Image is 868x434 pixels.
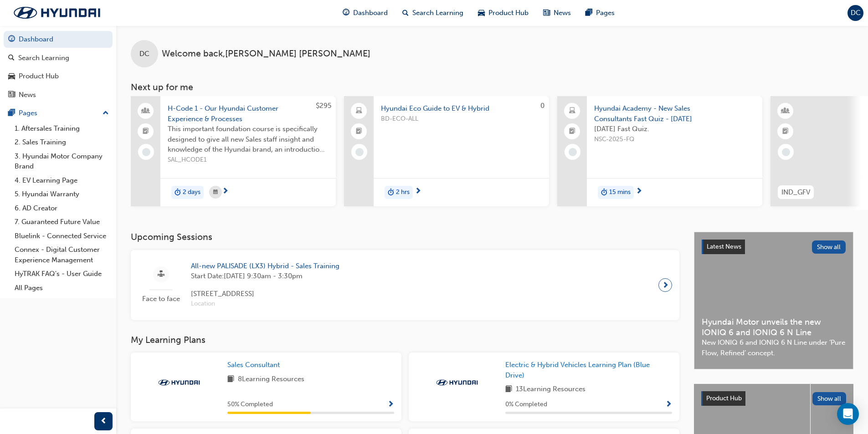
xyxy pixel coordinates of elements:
[847,5,863,21] button: DC
[162,49,370,59] span: Welcome back , [PERSON_NAME] [PERSON_NAME]
[662,279,669,291] span: next-icon
[143,105,149,117] span: people-icon
[543,7,550,19] span: news-icon
[11,281,113,295] a: All Pages
[8,91,15,99] span: news-icon
[540,102,544,110] span: 0
[356,105,362,117] span: laptop-icon
[601,187,607,199] span: duration-icon
[609,187,631,198] span: 15 mins
[594,103,755,124] span: Hyundai Academy - New Sales Consultants Fast Quiz - [DATE]
[222,188,229,196] span: next-icon
[227,360,283,370] a: Sales Consultant
[812,240,846,254] button: Show all
[412,8,463,18] span: Search Learning
[569,105,575,117] span: laptop-icon
[131,96,336,206] a: $295H-Code 1 - Our Hyundai Customer Experience & ProcessesThis important foundation course is spe...
[238,374,304,385] span: 8 Learning Resources
[143,126,149,138] span: booktick-icon
[707,243,741,250] span: Latest News
[191,271,339,281] span: Start Date: [DATE] 9:30am - 3:30pm
[557,96,762,206] a: Hyundai Academy - New Sales Consultants Fast Quiz - [DATE][DATE] Fast Quiz.NSC-2025-FQduration-ic...
[8,54,15,62] span: search-icon
[569,148,577,156] span: learningRecordVerb_NONE-icon
[505,361,650,379] span: Electric & Hybrid Vehicles Learning Plan (Blue Drive)
[19,90,36,100] div: News
[11,135,113,149] a: 2. Sales Training
[578,4,622,22] a: pages-iconPages
[505,399,547,410] span: 0 % Completed
[781,187,810,198] span: IND_GFV
[596,8,615,18] span: Pages
[554,8,571,18] span: News
[701,391,846,406] a: Product HubShow all
[103,107,109,119] span: up-icon
[505,360,672,380] a: Electric & Hybrid Vehicles Learning Plan (Blue Drive)
[213,187,218,198] span: calendar-icon
[396,187,410,198] span: 2 hrs
[782,148,790,156] span: learningRecordVerb_NONE-icon
[702,317,846,337] span: Hyundai Motor unveils the new IONIQ 6 and IONIQ 6 N Line
[353,8,388,18] span: Dashboard
[387,399,394,410] button: Show Progress
[191,299,339,309] span: Location
[8,36,15,44] span: guage-icon
[168,103,329,124] span: H-Code 1 - Our Hyundai Customer Experience & Processes
[4,87,113,103] a: News
[168,155,329,165] span: SAL_HCODE1
[11,215,113,229] a: 7. Guaranteed Future Value
[851,8,861,18] span: DC
[11,267,113,281] a: HyTRAK FAQ's - User Guide
[395,4,471,22] a: search-iconSearch Learning
[381,103,542,114] span: Hyundai Eco Guide to EV & Hybrid
[131,335,679,345] h3: My Learning Plans
[227,374,234,385] span: book-icon
[316,102,331,110] span: $295
[706,394,742,402] span: Product Hub
[138,294,184,304] span: Face to face
[11,122,113,136] a: 1. Aftersales Training
[8,109,15,117] span: pages-icon
[702,337,846,358] span: New IONIQ 6 and IONIQ 6 N Line under ‘Pure Flow, Refined’ concept.
[381,114,542,124] span: BD-ECO-ALL
[191,289,339,299] span: [STREET_ADDRESS]
[131,232,679,242] h3: Upcoming Sessions
[388,187,394,199] span: duration-icon
[488,8,529,18] span: Product Hub
[227,399,273,410] span: 50 % Completed
[665,401,672,409] span: Show Progress
[4,68,113,85] a: Product Hub
[569,126,575,138] span: booktick-icon
[11,174,113,188] a: 4. EV Learning Page
[471,4,536,22] a: car-iconProduct Hub
[183,187,200,198] span: 2 days
[415,188,421,196] span: next-icon
[665,399,672,410] button: Show Progress
[594,124,755,134] span: [DATE] Fast Quiz.
[19,71,59,82] div: Product Hub
[139,49,149,59] span: DC
[505,384,512,395] span: book-icon
[636,188,642,196] span: next-icon
[4,31,113,48] a: Dashboard
[343,7,349,19] span: guage-icon
[175,187,181,199] span: duration-icon
[4,105,113,122] button: Pages
[782,105,789,117] span: learningResourceType_INSTRUCTOR_LED-icon
[702,240,846,254] a: Latest NewsShow all
[100,416,107,427] span: prev-icon
[586,7,592,19] span: pages-icon
[694,232,853,369] a: Latest NewsShow allHyundai Motor unveils the new IONIQ 6 and IONIQ 6 N LineNew IONIQ 6 and IONIQ ...
[158,269,164,280] span: sessionType_FACE_TO_FACE-icon
[402,7,409,19] span: search-icon
[8,72,15,81] span: car-icon
[142,148,150,156] span: learningRecordVerb_NONE-icon
[11,201,113,215] a: 6. AD Creator
[344,96,549,206] a: 0Hyundai Eco Guide to EV & HybridBD-ECO-ALLduration-icon2 hrs
[11,243,113,267] a: Connex - Digital Customer Experience Management
[594,134,755,145] span: NSC-2025-FQ
[782,126,789,138] span: booktick-icon
[154,378,204,387] img: Trak
[18,53,69,63] div: Search Learning
[116,82,868,92] h3: Next up for me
